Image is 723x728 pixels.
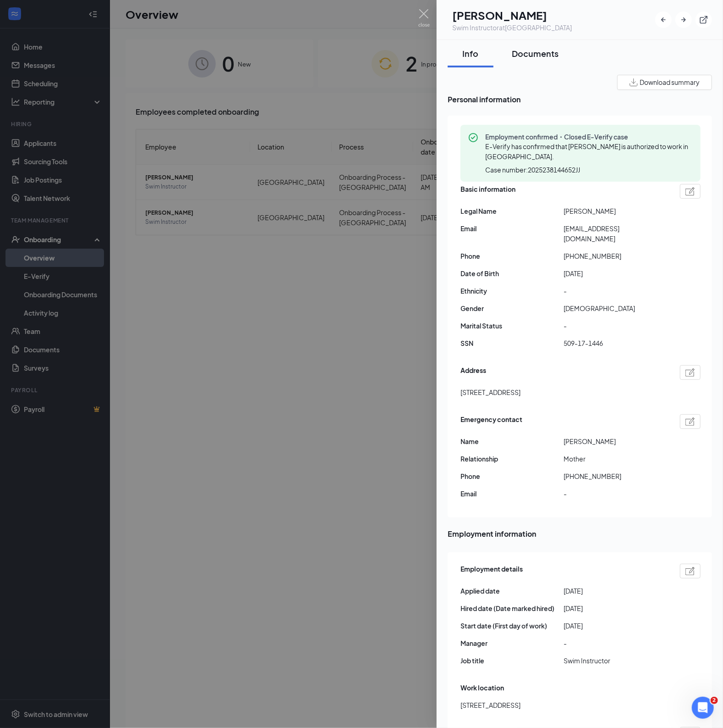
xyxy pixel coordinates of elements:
[564,206,667,216] span: [PERSON_NAME]
[460,603,564,613] span: Hired date (Date marked hired)
[460,365,486,380] span: Address
[675,11,692,28] button: ArrowRight
[679,15,688,24] svg: ArrowRight
[564,621,667,631] span: [DATE]
[460,700,520,710] span: [STREET_ADDRESS]
[564,603,667,613] span: [DATE]
[696,11,712,28] button: ExternalLink
[460,286,564,296] span: Ethnicity
[655,11,672,28] button: ArrowLeftNew
[512,48,559,59] div: Documents
[699,15,708,24] svg: ExternalLink
[564,303,667,313] span: [DEMOGRAPHIC_DATA]
[460,184,515,199] span: Basic information
[460,338,564,348] span: SSN
[485,142,688,161] span: E-Verify has confirmed that [PERSON_NAME] is authorized to work in [GEOGRAPHIC_DATA].
[452,7,572,23] h1: [PERSON_NAME]
[460,414,522,429] span: Emergency contact
[460,638,564,648] span: Manager
[564,436,667,446] span: [PERSON_NAME]
[711,697,718,704] span: 2
[564,286,667,296] span: -
[452,23,572,32] div: Swim Instructor at [GEOGRAPHIC_DATA]
[460,621,564,631] span: Start date (First day of work)
[457,48,484,59] div: Info
[564,638,667,648] span: -
[460,206,564,216] span: Legal Name
[460,223,564,233] span: Email
[460,454,564,464] span: Relationship
[485,132,693,141] span: Employment confirmed・Closed E-Verify case
[564,586,667,596] span: [DATE]
[485,165,580,174] span: Case number: 2025238144652JJ
[460,683,504,693] span: Work location
[564,454,667,464] span: Mother
[460,564,523,578] span: Employment details
[564,223,667,244] span: [EMAIL_ADDRESS][DOMAIN_NAME]
[617,75,712,90] button: Download summary
[460,471,564,481] span: Phone
[564,656,667,666] span: Swim Instructor
[564,321,667,331] span: -
[460,489,564,499] span: Email
[460,251,564,261] span: Phone
[564,489,667,499] span: -
[448,94,712,105] span: Personal information
[448,528,712,539] span: Employment information
[460,303,564,313] span: Gender
[564,268,667,278] span: [DATE]
[659,15,668,24] svg: ArrowLeftNew
[460,387,520,397] span: [STREET_ADDRESS]
[564,471,667,481] span: [PHONE_NUMBER]
[468,132,479,143] svg: CheckmarkCircle
[460,436,564,446] span: Name
[640,78,700,87] span: Download summary
[460,656,564,666] span: Job title
[460,321,564,331] span: Marital Status
[692,697,714,719] iframe: Intercom live chat
[460,268,564,278] span: Date of Birth
[564,338,667,348] span: 509-17-1446
[564,251,667,261] span: [PHONE_NUMBER]
[460,586,564,596] span: Applied date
